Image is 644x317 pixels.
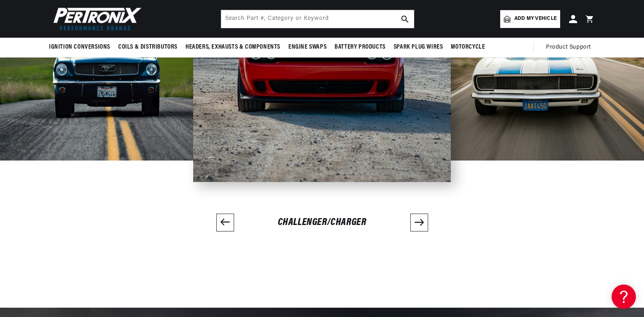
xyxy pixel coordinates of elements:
[284,38,331,57] summary: Engine Swaps
[114,38,181,57] summary: Coils & Distributors
[500,10,560,28] a: Add my vehicle
[49,5,142,33] img: Pertronix
[451,43,485,51] span: Motorcycle
[390,38,447,57] summary: Spark Plug Wires
[447,38,489,57] summary: Motorcycle
[181,38,284,57] summary: Headers, Exhausts & Components
[514,15,557,23] span: Add my vehicle
[118,43,177,51] span: Coils & Distributors
[49,38,114,57] summary: Ignition Conversions
[396,10,414,28] button: search button
[221,10,414,28] input: Search Part #, Category or Keyword
[288,43,326,51] span: Engine Swaps
[49,43,110,51] span: Ignition Conversions
[546,38,595,57] summary: Product Support
[242,202,402,243] a: Challenger/Charger
[242,218,402,227] h3: Challenger/Charger
[394,43,443,51] span: Spark Plug Wires
[335,43,386,51] span: Battery Products
[331,38,390,57] summary: Battery Products
[410,214,428,231] button: Next slide
[186,43,280,51] span: Headers, Exhausts & Components
[546,43,591,52] span: Product Support
[216,214,234,231] button: Previous slide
